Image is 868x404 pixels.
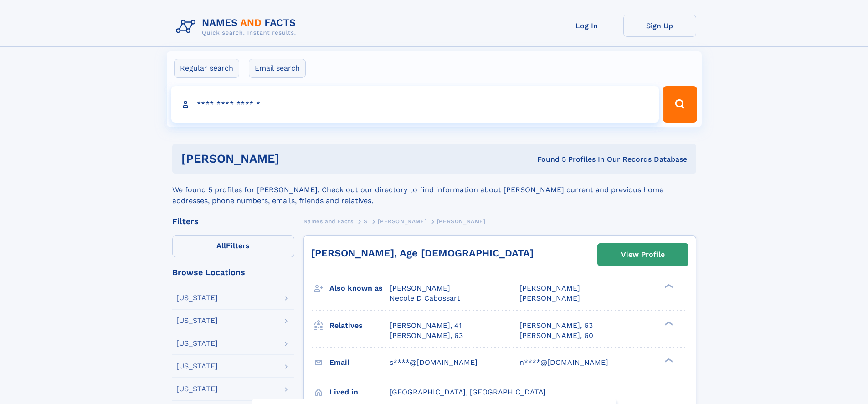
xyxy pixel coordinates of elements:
[663,86,697,123] button: Search Button
[176,340,218,347] div: [US_STATE]
[176,385,218,393] div: [US_STATE]
[390,321,462,331] a: [PERSON_NAME], 41
[519,331,593,341] a: [PERSON_NAME], 60
[663,320,673,326] div: ❯
[390,294,460,302] span: Necole D Cabossart
[378,218,426,225] span: [PERSON_NAME]
[216,241,226,250] span: All
[171,86,659,123] input: search input
[311,247,534,259] a: [PERSON_NAME], Age [DEMOGRAPHIC_DATA]
[623,15,696,37] a: Sign Up
[174,59,239,78] label: Regular search
[390,331,463,341] a: [PERSON_NAME], 63
[176,294,218,302] div: [US_STATE]
[390,388,546,396] span: [GEOGRAPHIC_DATA], [GEOGRAPHIC_DATA]
[663,283,673,289] div: ❯
[390,284,450,292] span: [PERSON_NAME]
[364,218,368,225] span: S
[437,218,486,225] span: [PERSON_NAME]
[621,244,665,265] div: View Profile
[519,284,580,292] span: [PERSON_NAME]
[181,153,408,164] h1: [PERSON_NAME]
[329,281,390,296] h3: Also known as
[172,268,294,276] div: Browse Locations
[176,317,218,324] div: [US_STATE]
[172,235,294,257] label: Filters
[550,15,623,37] a: Log In
[329,355,390,370] h3: Email
[408,154,687,164] div: Found 5 Profiles In Our Records Database
[176,363,218,370] div: [US_STATE]
[329,318,390,333] h3: Relatives
[172,174,696,206] div: We found 5 profiles for [PERSON_NAME]. Check out our directory to find information about [PERSON_...
[364,215,368,227] a: S
[303,215,354,227] a: Names and Facts
[663,357,673,363] div: ❯
[598,244,688,266] a: View Profile
[519,294,580,302] span: [PERSON_NAME]
[519,321,593,331] a: [PERSON_NAME], 63
[172,217,294,225] div: Filters
[329,384,390,400] h3: Lived in
[249,59,306,78] label: Email search
[378,215,426,227] a: [PERSON_NAME]
[172,15,303,39] img: Logo Names and Facts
